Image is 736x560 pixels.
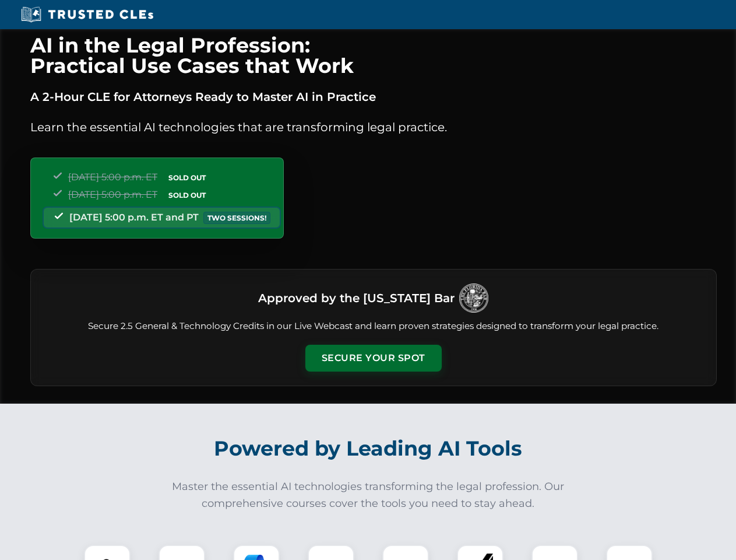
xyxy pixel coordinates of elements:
span: SOLD OUT [164,189,210,201]
p: Secure 2.5 General & Technology Credits in our Live Webcast and learn proven strategies designed ... [45,320,702,333]
span: [DATE] 5:00 p.m. ET [68,189,157,200]
h2: Powered by Leading AI Tools [45,428,691,469]
span: SOLD OUT [164,171,210,184]
img: Logo [459,283,488,313]
span: [DATE] 5:00 p.m. ET [68,171,157,183]
h1: AI in the Legal Profession: Practical Use Cases that Work [30,35,717,76]
button: Secure Your Spot [305,345,442,372]
p: Learn the essential AI technologies that are transforming legal practice. [30,118,717,136]
p: Master the essential AI technologies transforming the legal profession. Our comprehensive courses... [164,478,572,512]
p: A 2-Hour CLE for Attorneys Ready to Master AI in Practice [30,87,717,106]
h3: Approved by the [US_STATE] Bar [258,288,455,309]
img: Trusted CLEs [17,6,157,23]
